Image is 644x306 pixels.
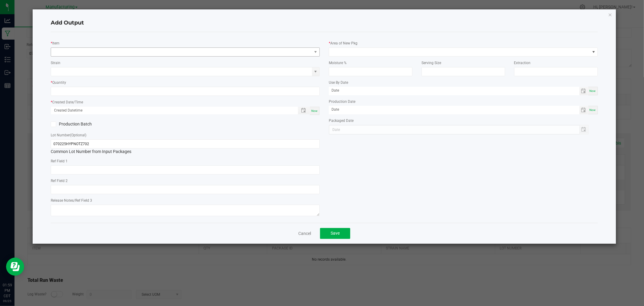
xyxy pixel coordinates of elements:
[51,198,92,203] label: Release Notes/Ref Field 3
[51,132,86,138] label: Lot Number
[298,107,310,114] span: Toggle popup
[320,228,350,239] button: Save
[330,41,357,46] label: Area of New Pkg
[51,60,60,66] label: Strain
[51,178,68,184] label: Ref Field 2
[329,106,579,113] input: Date
[421,60,441,66] label: Serving Size
[329,87,579,94] input: Date
[51,158,68,164] label: Ref Field 1
[6,258,24,276] iframe: Resource center
[590,108,596,112] span: Now
[51,19,598,27] h4: Add Output
[579,87,588,95] span: Toggle calendar
[311,109,318,112] span: Now
[70,133,86,137] span: (Optional)
[52,99,83,105] label: Created Date/Time
[329,80,348,85] label: Use By Date
[579,106,588,114] span: Toggle calendar
[51,121,181,127] label: Production Batch
[51,107,292,114] input: Created Datetime
[51,47,320,57] span: NO DATA FOUND
[329,99,355,104] label: Production Date
[51,139,320,155] div: Common Lot Number from Input Packages
[52,41,59,46] label: Item
[329,118,354,123] label: Packaged Date
[331,231,340,236] span: Save
[329,60,347,66] label: Moisture %
[298,230,311,236] a: Cancel
[52,80,66,85] label: Quantity
[590,89,596,93] span: Now
[514,60,531,66] label: Extraction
